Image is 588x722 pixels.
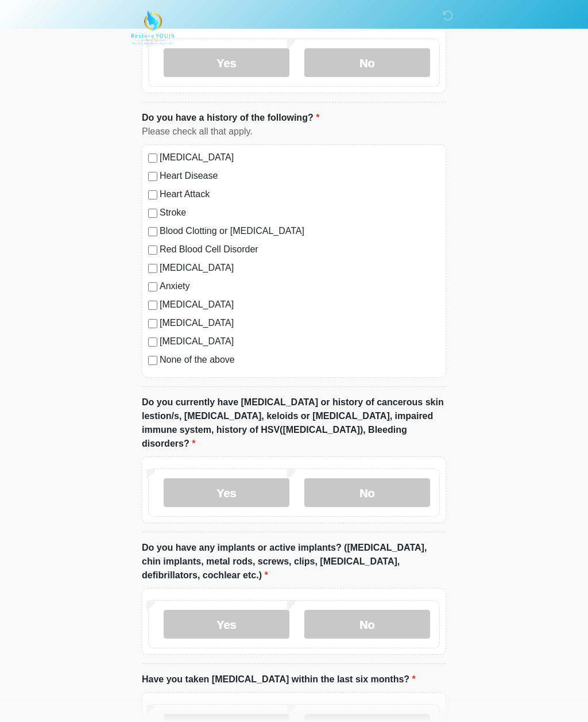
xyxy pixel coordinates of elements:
label: [MEDICAL_DATA] [160,261,440,275]
label: Do you currently have [MEDICAL_DATA] or history of cancerous skin lestion/s, [MEDICAL_DATA], kelo... [142,395,446,451]
input: [MEDICAL_DATA] [148,301,157,310]
input: Heart Attack [148,190,157,199]
input: None of the above [148,356,157,365]
label: No [304,478,430,507]
label: Do you have any implants or active implants? ([MEDICAL_DATA], chin implants, metal rods, screws, ... [142,541,446,582]
input: [MEDICAL_DATA] [148,319,157,328]
label: Stroke [160,206,440,220]
input: [MEDICAL_DATA] [148,337,157,347]
label: No [304,48,430,77]
label: Blood Clotting or [MEDICAL_DATA] [160,224,440,238]
input: Anxiety [148,282,157,291]
input: Heart Disease [148,172,157,181]
label: Yes [164,48,289,77]
input: Blood Clotting or [MEDICAL_DATA] [148,227,157,236]
div: Please check all that apply. [142,125,446,139]
label: Have you taken [MEDICAL_DATA] within the last six months? [142,673,416,686]
input: [MEDICAL_DATA] [148,153,157,163]
label: Anxiety [160,279,440,293]
label: No [304,610,430,639]
label: [MEDICAL_DATA] [160,316,440,330]
img: Restore YOUth Med Spa Logo [130,9,175,47]
label: Yes [164,478,289,507]
label: Yes [164,610,289,639]
label: [MEDICAL_DATA] [160,298,440,312]
label: Heart Disease [160,169,440,183]
input: Stroke [148,209,157,218]
label: [MEDICAL_DATA] [160,151,440,164]
input: Red Blood Cell Disorder [148,245,157,255]
input: [MEDICAL_DATA] [148,264,157,273]
label: [MEDICAL_DATA] [160,335,440,348]
label: Red Blood Cell Disorder [160,243,440,256]
label: Do you have a history of the following? [142,111,319,125]
label: None of the above [160,353,440,367]
label: Heart Attack [160,187,440,201]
